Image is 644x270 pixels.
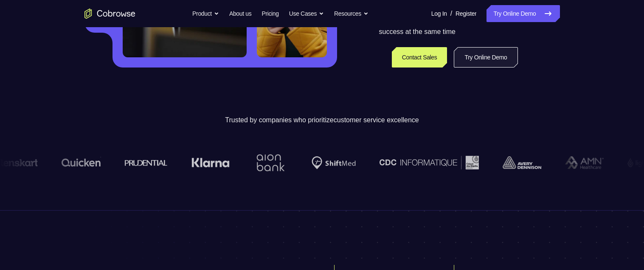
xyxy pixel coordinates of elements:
[456,5,476,22] a: Register
[450,8,452,19] span: /
[192,5,219,22] button: Product
[454,47,517,67] a: Try Online Demo
[125,159,168,166] img: prudential
[487,5,560,22] a: Try Online Demo
[84,8,135,19] a: Go to the home page
[191,157,230,168] img: Klarna
[229,5,251,22] a: About us
[392,47,447,67] a: Contact Sales
[262,5,278,22] a: Pricing
[334,5,368,22] button: Resources
[253,146,288,180] img: Aion Bank
[380,156,479,169] img: CDC Informatique
[312,156,356,169] img: Shiftmed
[431,5,447,22] a: Log In
[503,156,541,169] img: avery-dennison
[289,5,324,22] button: Use Cases
[334,116,419,124] span: customer service excellence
